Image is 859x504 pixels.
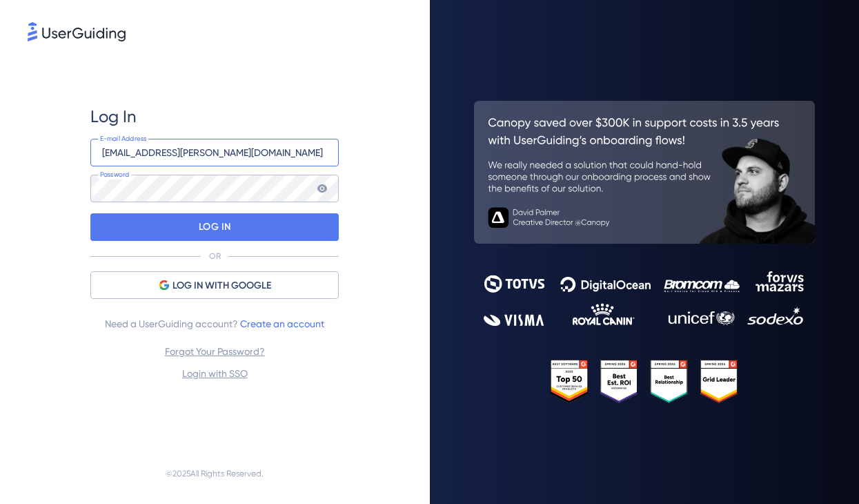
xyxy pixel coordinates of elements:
a: Create an account [240,318,324,329]
img: 9302ce2ac39453076f5bc0f2f2ca889b.svg [484,271,804,326]
p: OR [209,251,221,262]
img: 26c0aa7c25a843aed4baddd2b5e0fa68.svg [474,101,816,244]
span: © 2025 All Rights Reserved. [166,465,264,482]
img: 8faab4ba6bc7696a72372aa768b0286c.svg [28,22,126,41]
p: LOG IN [199,216,231,238]
img: 25303e33045975176eb484905ab012ff.svg [551,360,738,403]
a: Login with SSO [182,368,248,379]
span: Log In [90,106,137,128]
span: Need a UserGuiding account? [105,316,324,332]
a: Forgot Your Password? [165,346,265,357]
span: LOG IN WITH GOOGLE [172,278,271,294]
input: example@company.com [90,139,339,166]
